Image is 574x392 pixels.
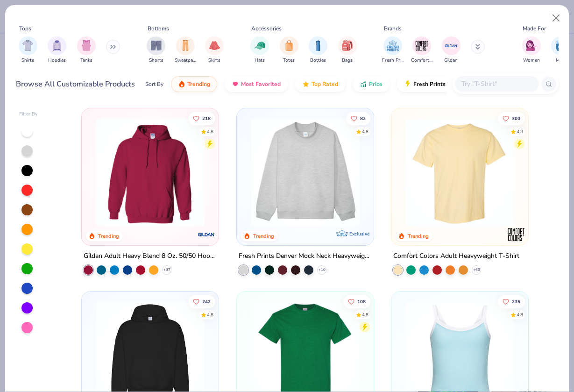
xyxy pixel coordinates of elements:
span: Tanks [80,57,92,64]
span: Men [556,57,565,64]
span: Shirts [21,57,34,64]
button: Like [498,295,525,308]
button: Like [343,295,370,308]
span: Most Favorited [241,80,281,88]
button: Price [353,76,390,92]
span: Bags [342,57,353,64]
img: Totes Image [284,40,294,51]
div: Browse All Customizable Products [16,78,135,90]
span: Bottles [310,57,326,64]
div: Made For [523,24,546,33]
img: Gildan logo [198,225,216,244]
button: filter button [411,36,432,64]
span: Fresh Prints Flash [413,80,461,88]
div: 4.8 [361,312,368,319]
span: Skirts [208,57,220,64]
span: Fresh Prints [382,57,404,64]
button: filter button [442,36,461,64]
div: Brands [384,24,402,33]
div: filter for Shorts [147,36,165,64]
span: 300 [512,116,520,121]
div: filter for Hats [250,36,269,64]
div: filter for Bags [338,36,357,64]
div: filter for Totes [280,36,298,64]
div: filter for Hoodies [48,36,66,64]
img: Comfort Colors Image [415,39,429,53]
button: Trending [171,76,217,92]
span: Totes [283,57,295,64]
img: Men Image [555,40,566,51]
button: Like [188,295,215,308]
span: Exclusive [349,231,369,237]
span: Top Rated [312,80,338,88]
div: Accessories [251,24,282,33]
button: filter button [551,36,570,64]
button: filter button [205,36,224,64]
span: + 10 [318,267,325,273]
span: Hoodies [48,57,66,64]
span: Shorts [149,57,163,64]
span: + 60 [473,267,480,273]
img: 029b8af0-80e6-406f-9fdc-fdf898547912 [401,118,519,227]
button: Like [188,112,215,125]
div: filter for Tanks [77,36,96,64]
span: 108 [357,299,365,304]
div: filter for Skirts [205,36,224,64]
span: Women [523,57,540,64]
div: filter for Sweatpants [175,36,196,64]
span: 235 [512,299,520,304]
button: filter button [147,36,165,64]
div: 4.8 [361,128,368,135]
button: Top Rated [295,76,345,92]
button: filter button [338,36,357,64]
span: Trending [187,80,210,88]
span: 218 [202,116,211,121]
div: filter for Women [522,36,541,64]
button: filter button [522,36,541,64]
span: Hats [255,57,265,64]
span: Price [369,80,383,88]
img: f5d85501-0dbb-4ee4-b115-c08fa3845d83 [246,118,364,227]
img: 01756b78-01f6-4cc6-8d8a-3c30c1a0c8ac [91,118,209,227]
div: 4.8 [207,128,213,135]
button: Like [498,112,525,125]
button: filter button [280,36,298,64]
div: Gildan Adult Heavy Blend 8 Oz. 50/50 Hooded Sweatshirt [84,250,217,262]
img: Gildan Image [444,39,458,53]
img: Fresh Prints Image [386,39,400,53]
div: Bottoms [148,24,169,33]
div: filter for Bottles [309,36,327,64]
div: Fresh Prints Denver Mock Neck Heavyweight Sweatshirt [239,250,372,262]
button: filter button [309,36,327,64]
span: Sweatpants [175,57,196,64]
img: TopRated.gif [302,80,310,88]
button: Most Favorited [225,76,288,92]
img: trending.gif [178,80,185,88]
img: Skirts Image [209,40,220,51]
img: Hoodies Image [52,40,62,51]
div: filter for Fresh Prints [382,36,404,64]
img: Sweatpants Image [180,40,191,51]
button: filter button [48,36,66,64]
img: Bags Image [342,40,352,51]
div: Comfort Colors Adult Heavyweight T-Shirt [393,250,519,262]
div: Filter By [19,111,38,118]
div: 4.8 [207,312,213,319]
img: Women Image [526,40,537,51]
img: Shirts Image [22,40,33,51]
div: 4.9 [517,128,523,135]
button: filter button [250,36,269,64]
span: Gildan [444,57,458,64]
div: 4.8 [517,312,523,319]
button: Fresh Prints Flash [397,76,505,92]
img: Hats Image [255,40,265,51]
img: Comfort Colors logo [507,225,525,244]
span: 242 [202,299,211,304]
div: filter for Comfort Colors [411,36,432,64]
img: Shorts Image [151,40,162,51]
div: Tops [19,24,31,33]
button: filter button [77,36,96,64]
button: Like [346,112,370,125]
button: filter button [382,36,404,64]
button: filter button [19,36,37,64]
